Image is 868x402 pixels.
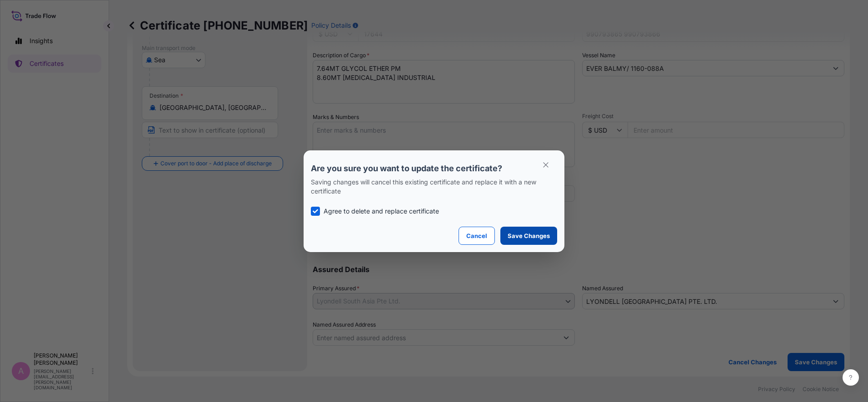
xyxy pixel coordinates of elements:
p: Saving changes will cancel this existing certificate and replace it with a new certificate [311,178,557,196]
button: Save Changes [500,227,557,245]
p: Are you sure you want to update the certificate? [311,163,557,174]
p: Cancel [466,231,487,240]
p: Save Changes [508,231,550,240]
p: Agree to delete and replace certificate [324,207,439,216]
button: Cancel [459,227,495,245]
